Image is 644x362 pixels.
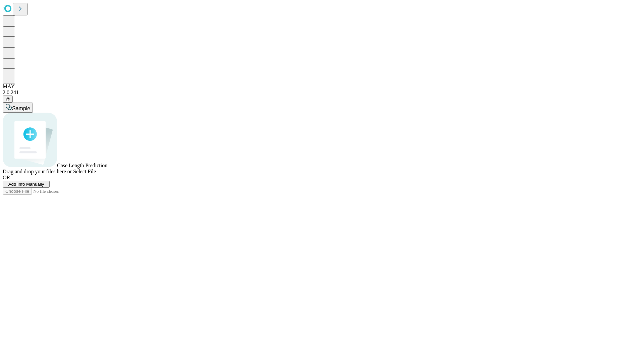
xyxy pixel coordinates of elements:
div: MAY [3,83,641,89]
div: 2.0.241 [3,89,641,96]
button: @ [3,96,13,103]
span: OR [3,175,10,180]
span: Sample [12,106,30,111]
span: Case Length Prediction [57,163,107,168]
span: @ [5,97,10,102]
span: Add Info Manually [8,182,44,187]
span: Drag and drop your files here or [3,169,72,174]
span: Select File [73,169,96,174]
button: Add Info Manually [3,181,50,188]
button: Sample [3,103,33,113]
